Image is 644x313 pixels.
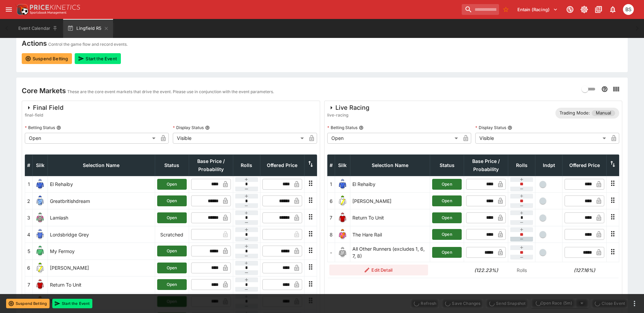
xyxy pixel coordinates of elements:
div: Live Racing [327,104,369,112]
td: My Fermoy [48,243,155,259]
h6: (127.16%) [565,267,605,274]
td: Greatbritishdream [48,193,155,209]
th: Status [430,154,464,176]
input: search [462,4,499,15]
p: Rolls [510,267,533,274]
button: Open [157,195,187,206]
div: Visible [475,133,608,144]
td: El Rehaiby [350,176,430,192]
button: Open [432,179,462,190]
th: Offered Price [563,154,607,176]
td: - [327,243,335,262]
td: 1 [327,176,335,192]
div: Brendan Scoble [623,4,634,15]
div: Open [25,133,158,144]
button: Betting Status [359,125,364,130]
img: PriceKinetics Logo [15,3,29,16]
th: Offered Price [260,154,304,176]
button: Open [432,247,462,258]
button: Start the Event [52,299,92,308]
th: Selection Name [350,154,430,176]
button: Suspend Betting [6,299,50,308]
td: Return To Unit [48,276,155,293]
th: Status [155,154,189,176]
h4: Actions [22,39,47,48]
td: 6 [25,259,33,276]
img: blank-silk.png [337,247,348,258]
th: Base Price / Probability [189,154,233,176]
div: Final Field [25,104,63,112]
td: [PERSON_NAME] [350,193,430,209]
button: Display Status [508,125,512,130]
td: 2 [25,193,33,209]
td: 1 [25,176,33,192]
td: Return To Unit [350,209,430,226]
p: Betting Status [327,125,357,130]
th: Rolls [508,154,535,176]
img: Sportsbook Management [30,11,67,14]
button: Suspend Betting [22,53,72,64]
td: 5 [25,243,33,259]
button: Display Status [205,125,210,130]
p: Betting Status [25,125,55,130]
img: runner 4 [35,229,45,240]
td: The Hare Rail [48,293,155,310]
button: Open [157,212,187,223]
button: No Bookmarks [500,4,511,15]
img: runner 2 [35,195,45,206]
h4: Core Markets [22,86,66,95]
button: Open [157,246,187,256]
span: final-field [25,112,63,119]
button: Open [157,279,187,290]
img: runner 1 [35,179,45,190]
img: runner 7 [337,212,348,223]
button: Open [157,179,187,190]
th: Silk [335,154,350,176]
td: 7 [327,209,335,226]
td: 4 [25,226,33,243]
div: Visible [173,133,306,144]
button: Brendan Scoble [621,2,636,17]
img: runner 6 [337,195,348,206]
td: All Other Runners (excludes 1, 6, 7, 8) [350,243,430,262]
td: The Hare Rail [350,226,430,243]
td: Lordsbridge Grey [48,226,155,243]
img: runner 5 [35,246,45,256]
button: Notifications [607,3,619,16]
button: Open [157,263,187,273]
td: 6 [327,193,335,209]
button: Edit Detail [329,265,428,275]
th: # [25,154,33,176]
div: split button [531,298,589,308]
button: more [630,299,639,308]
img: runner 7 [35,279,45,290]
span: Manual [592,110,615,117]
button: Betting Status [56,125,61,130]
td: 3 [25,209,33,226]
img: runner 8 [337,229,348,240]
h6: (122.23%) [466,267,506,274]
td: 7 [25,276,33,293]
button: Open [432,229,462,240]
button: Connected to PK [564,3,576,16]
button: Open [432,195,462,206]
button: Select Tenant [513,4,562,15]
div: Open [327,133,460,144]
p: Display Status [475,125,506,130]
img: runner 3 [35,212,45,223]
span: live-racing [327,112,369,119]
th: Independent [535,154,563,176]
th: # [327,154,335,176]
p: Trading Mode: [559,110,590,117]
p: Scratched [157,231,187,238]
button: Start the Event [75,53,121,64]
p: Control the game flow and record events. [48,41,128,48]
th: Silk [33,154,48,176]
td: [PERSON_NAME] [48,259,155,276]
img: runner 1 [337,179,348,190]
button: open drawer [3,3,15,16]
th: Base Price / Probability [464,154,508,176]
p: These are the core event markets that drive the event. Please use in conjunction with the event p... [67,88,274,95]
button: Toggle light/dark mode [578,3,590,16]
td: Lamlash [48,209,155,226]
